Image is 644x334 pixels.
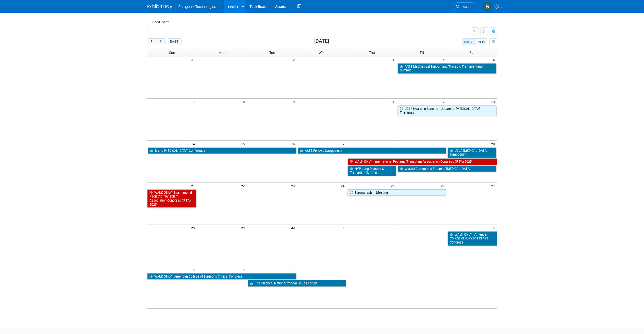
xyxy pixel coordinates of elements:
[492,56,497,63] span: 6
[241,141,247,147] span: 15
[398,165,496,172] a: WashU Current and Future of [MEDICAL_DATA]
[292,266,297,273] span: 7
[169,51,175,55] span: Sun
[147,4,172,9] img: ExhibitDay
[192,99,197,105] span: 7
[420,51,424,55] span: Fri
[292,99,297,105] span: 9
[319,51,325,55] span: Wed
[348,158,497,165] a: WALK ONLY - International Pediatric Transplant Association Congress (IPTA) 2025
[348,189,446,196] a: Eurotransplant Meeting
[191,183,197,189] span: 21
[314,38,329,44] h2: [DATE]
[489,38,497,45] button: myCustomButton
[491,183,497,189] span: 27
[469,51,475,55] span: Sat
[192,266,197,273] span: 5
[342,224,347,231] span: 1
[242,99,247,105] span: 8
[242,266,247,273] span: 6
[342,266,347,273] span: 8
[442,56,447,63] span: 5
[191,141,197,147] span: 14
[398,63,496,74] a: AATS Mechanical Support and Thoracic Transplantation Summit
[291,224,297,231] span: 30
[475,38,487,45] button: week
[219,51,226,55] span: Mon
[491,99,497,105] span: 13
[298,147,447,154] a: ASTS Fellows Symposium
[148,147,296,154] a: Brano [MEDICAL_DATA] Conference
[147,189,196,208] a: WALK ONLY - International Pediatric Transplant Association Congress (IPTA) 2025
[248,280,346,287] a: The Alliance: National Critical Issues Forum
[191,56,197,63] span: 31
[492,40,495,43] i: Personalize Calendar
[292,56,297,63] span: 2
[147,18,172,27] button: Add Event
[147,273,296,280] a: WALK ONLY - American College of Surgeons Clinical Congress
[156,38,166,45] button: next
[291,183,297,189] span: 23
[440,183,447,189] span: 26
[369,51,375,55] span: Thu
[291,141,297,147] span: 16
[340,99,347,105] span: 10
[390,141,397,147] span: 18
[460,5,471,9] span: Search
[390,183,397,189] span: 25
[348,165,396,176] a: NYP Lung Disease & Transplant Summit
[398,105,496,116] a: UCSF Hearts in Sonoma - Update on [MEDICAL_DATA] Therapies
[392,224,397,231] span: 2
[178,5,216,9] span: Paragonix Technologies
[491,141,497,147] span: 20
[448,147,496,158] a: UCLA [MEDICAL_DATA] Symposium
[462,38,475,45] button: month
[191,224,197,231] span: 28
[392,266,397,273] span: 9
[242,56,247,63] span: 1
[241,224,247,231] span: 29
[392,56,397,63] span: 4
[269,51,275,55] span: Tue
[483,2,492,11] img: Rachel Jenkins
[340,141,347,147] span: 17
[492,224,497,231] span: 4
[440,266,447,273] span: 10
[340,183,347,189] span: 24
[168,38,181,45] button: [DATE]
[342,56,347,63] span: 3
[390,99,397,105] span: 11
[440,141,447,147] span: 19
[442,224,447,231] span: 3
[448,231,497,246] a: WALK ONLY - American College of Surgeons Clinical Congress
[491,266,497,273] span: 11
[440,99,447,105] span: 12
[147,38,156,45] button: prev
[453,2,476,11] a: Search
[241,183,247,189] span: 22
